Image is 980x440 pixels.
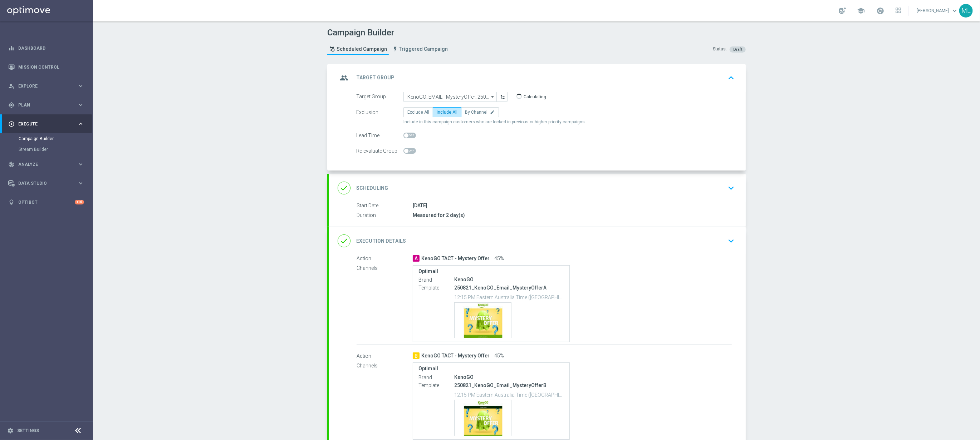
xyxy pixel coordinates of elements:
label: Brand [418,375,454,381]
span: school [857,7,865,15]
p: Calculating [524,94,546,100]
span: Draft [733,47,742,52]
label: Action [357,256,413,262]
button: track_changes Analyze keyboard_arrow_right [8,162,84,167]
a: Mission Control [18,58,84,76]
div: Target Group [356,92,403,102]
i: equalizer [8,45,15,51]
div: +10 [75,200,84,204]
label: Action [357,353,413,360]
div: Dashboard [8,39,84,58]
label: Brand [418,277,454,283]
div: ML [959,4,973,18]
div: Explore [8,83,77,89]
div: Status: [713,46,727,53]
label: Start Date [357,203,413,209]
span: Explore [18,84,77,88]
i: keyboard_arrow_right [77,180,84,187]
label: Optimail [418,366,564,372]
i: keyboard_arrow_right [77,83,84,89]
i: track_changes [8,161,15,168]
span: Analyze [18,162,77,167]
button: gps_fixed Plan keyboard_arrow_right [8,102,84,108]
span: Data Studio [18,181,77,186]
i: settings [7,427,14,434]
label: Duration [357,212,413,219]
input: Select target group [403,92,497,102]
button: play_circle_outline Execute keyboard_arrow_right [8,121,84,127]
i: gps_fixed [8,102,15,108]
div: Plan [8,102,77,108]
label: Channels [357,363,413,369]
span: Scheduled Campaign [337,46,387,52]
i: keyboard_arrow_right [77,120,84,127]
i: arrow_drop_down [489,92,496,102]
div: Campaign Builder [19,133,92,144]
span: Include in this campaign customers who are locked in previous or higher priority campaigns. [403,119,586,125]
div: Re-evaluate Group [356,146,403,156]
div: Execute [8,121,77,127]
i: play_circle_outline [8,121,15,127]
button: equalizer Dashboard [8,45,84,51]
span: A [413,255,420,262]
span: By Channel [465,110,487,115]
button: person_search Explore keyboard_arrow_right [8,83,84,89]
p: 250821_KenoGO_Email_MysteryOfferA [454,285,564,291]
p: 250821_KenoGO_Email_MysteryOfferB [454,382,564,389]
a: Scheduled Campaign [327,43,389,55]
i: keyboard_arrow_right [77,102,84,108]
i: keyboard_arrow_right [77,161,84,168]
button: lightbulb Optibot +10 [8,199,84,205]
div: Analyze [8,161,77,168]
span: Plan [18,103,77,107]
div: Stream Builder [19,144,92,155]
span: keyboard_arrow_down [951,7,959,15]
label: Template [418,285,454,291]
span: 45% [494,256,504,262]
div: Lead Time [356,130,403,140]
div: Optibot [8,193,84,212]
colored-tag: Draft [730,46,746,52]
a: Optibot [18,193,75,212]
p: 12:15 PM Eastern Australia Time ([GEOGRAPHIC_DATA]) (UTC +10:00) [454,391,564,399]
div: KenoGO [454,374,564,381]
a: Dashboard [18,39,84,58]
button: Data Studio keyboard_arrow_right [8,181,84,186]
span: Include All [437,110,457,115]
div: Exclusion [356,107,403,117]
span: KenoGO TACT - Mystery Offer [421,256,490,262]
div: Mission Control [8,58,84,76]
span: Execute [18,122,77,126]
span: 45% [494,353,504,360]
a: Stream Builder [19,147,74,152]
button: Mission Control [8,64,84,70]
div: Data Studio [8,180,77,187]
span: Triggered Campaign [399,46,448,52]
h1: Campaign Builder [327,28,451,38]
a: Settings [17,429,39,433]
i: edit [490,110,495,115]
div: KenoGO [454,276,564,283]
i: lightbulb [8,199,15,206]
p: 12:15 PM Eastern Australia Time (Sydney) (UTC +10:00) [454,294,564,301]
label: Channels [357,265,413,272]
label: Template [418,382,454,389]
span: Exclude All [407,110,429,115]
label: Optimail [418,268,564,275]
div: [DATE] [413,202,732,209]
span: B [413,353,420,359]
a: Triggered Campaign [391,43,450,55]
span: KenoGO TACT - Mystery Offer [421,353,490,360]
a: Campaign Builder [19,136,74,142]
i: person_search [8,83,15,89]
a: [PERSON_NAME]keyboard_arrow_down [916,5,959,16]
div: Measured for 2 day(s) [413,212,732,219]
